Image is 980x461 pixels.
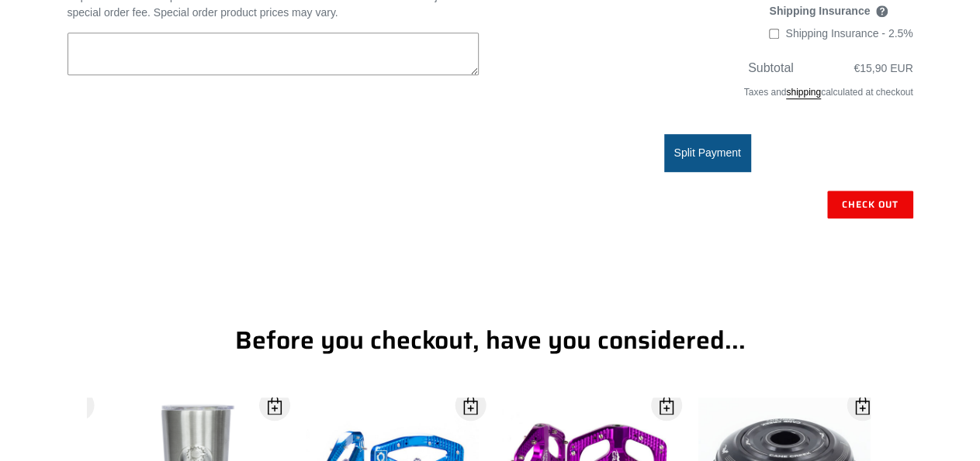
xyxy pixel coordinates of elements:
[769,29,779,39] input: Shipping Insurance - 2.5%
[827,191,913,218] input: Check out
[769,5,870,17] span: Shipping Insurance
[502,247,913,281] iframe: PayPal-paypal
[748,61,794,74] span: Subtotal
[110,325,871,355] h1: Before you checkout, have you considered...
[785,27,912,40] span: Shipping Insurance - 2.5%
[674,146,740,159] span: Split Payment
[664,134,750,171] button: Split Payment
[786,87,821,99] a: shipping
[502,77,913,115] div: Taxes and calculated at checkout
[854,62,912,74] span: €15,90 EUR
